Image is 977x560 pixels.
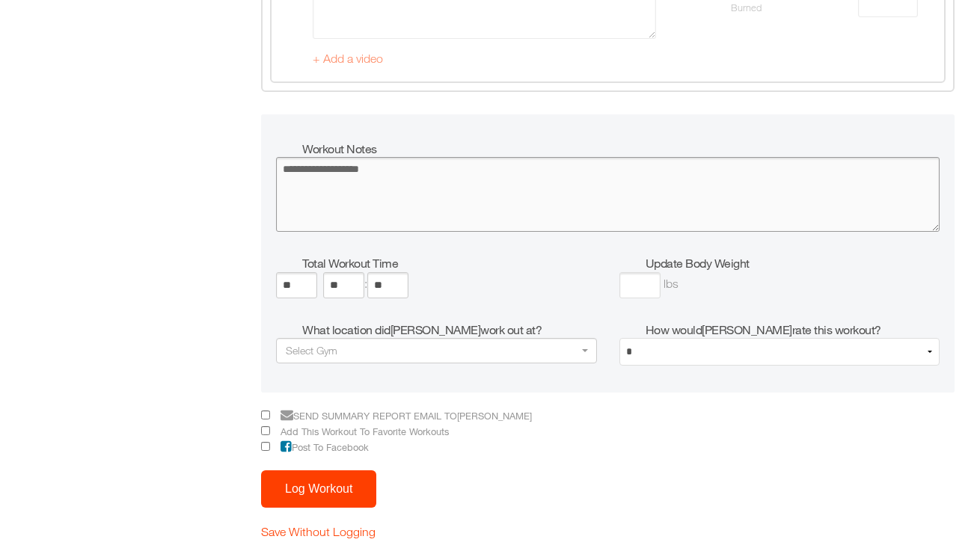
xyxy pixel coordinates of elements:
span: : [364,277,367,290]
input: Post To Facebook [261,442,270,451]
h5: What location did [PERSON_NAME] work out at? [302,321,597,338]
span: Send summary report email to [PERSON_NAME] [273,410,532,422]
h5: Total Workout Time [302,255,597,271]
span: Post To Facebook [273,442,369,453]
h5: How would [PERSON_NAME] rate this workout? [646,321,940,338]
input: Send summary report email to[PERSON_NAME] [261,410,270,419]
span: Add This Workout To Favorite Workouts [273,426,449,437]
input: Add This Workout To Favorite Workouts [261,426,270,435]
h5: Update Body Weight [646,255,940,271]
span: Select Gym [286,344,337,357]
h5: Workout Notes [302,141,940,157]
button: Log Workout [261,470,376,508]
a: + Add a video [313,52,383,65]
a: Save Without Logging [261,525,376,538]
span: lbs [664,277,679,290]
